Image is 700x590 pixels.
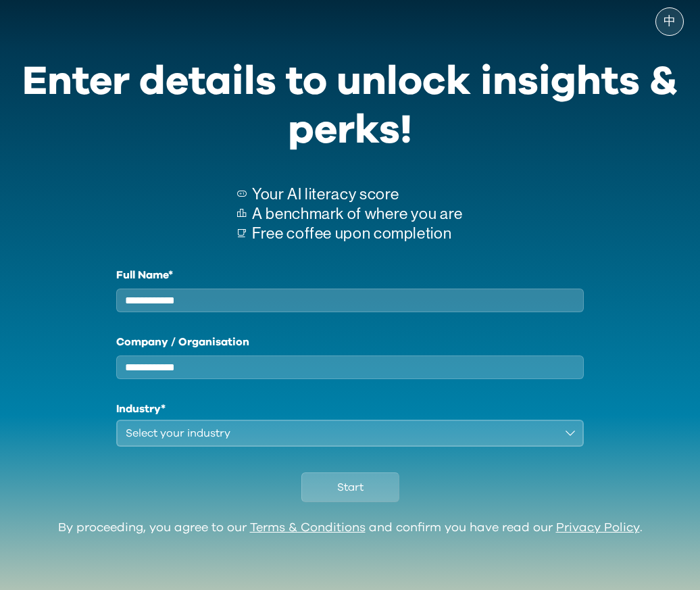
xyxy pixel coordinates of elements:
a: Privacy Policy [556,522,640,534]
button: Select your industry [116,420,584,447]
div: Select your industry [126,425,555,441]
p: Your AI literacy score [252,185,463,204]
label: Full Name* [116,267,584,283]
label: Company / Organisation [116,334,584,350]
h1: Industry* [116,401,584,417]
div: By proceeding, you agree to our and confirm you have read our . [58,521,643,536]
p: A benchmark of where you are [252,204,463,224]
span: Start [337,479,364,495]
button: Start [301,472,399,502]
a: Terms & Conditions [250,522,366,534]
div: Enter details to unlock insights & perks! [16,49,684,163]
p: Free coffee upon completion [252,224,463,243]
span: 中 [664,15,676,28]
